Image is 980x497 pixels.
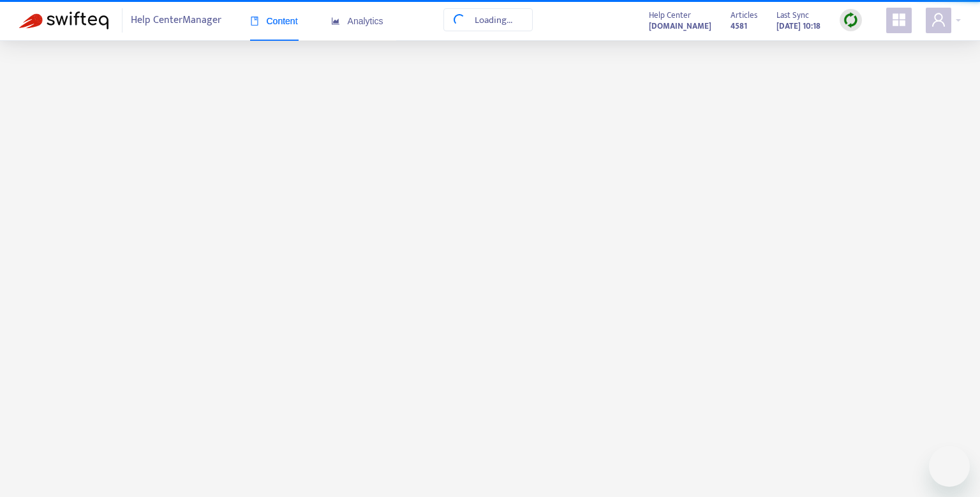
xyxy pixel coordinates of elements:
[331,17,340,26] span: area-chart
[19,11,108,29] img: Swifteq
[331,16,383,26] span: Analytics
[250,16,298,26] span: Content
[843,12,859,28] img: sync.dc5367851b00ba804db3.png
[776,8,809,22] span: Last Sync
[929,446,970,487] iframe: Button to launch messaging window
[931,12,946,27] span: user
[649,8,691,22] span: Help Center
[131,8,221,33] span: Help Center Manager
[731,8,757,22] span: Articles
[250,17,259,26] span: book
[731,19,747,33] strong: 4581
[891,12,907,27] span: appstore
[776,19,820,33] strong: [DATE] 10:18
[649,19,711,33] strong: [DOMAIN_NAME]
[649,19,711,33] a: [DOMAIN_NAME]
